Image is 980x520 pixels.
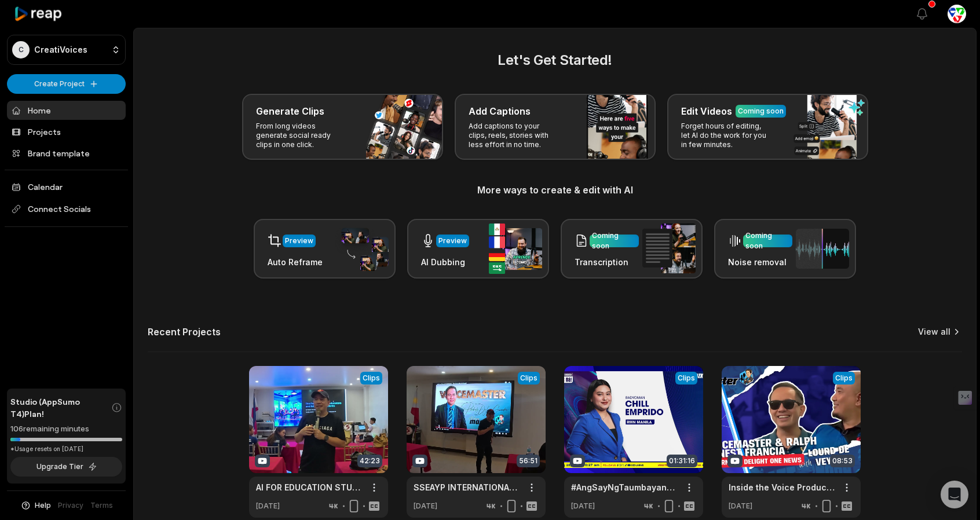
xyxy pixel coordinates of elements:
[34,45,87,55] p: CreatiVoices
[7,144,126,163] a: Brand template
[148,50,962,71] h2: Let's Get Started!
[592,230,637,251] div: Coming soon
[256,104,324,118] h3: Generate Clips
[285,236,313,246] div: Preview
[335,226,389,272] img: auto_reframe.png
[20,500,51,511] button: Help
[642,224,696,273] img: transcription.png
[738,106,784,116] div: Coming soon
[438,236,467,246] div: Preview
[414,481,520,493] a: SSEAYP INTERNATIONAL PHILIPPINES TALKS ON AI
[681,104,732,118] h3: Edit Videos
[10,423,122,435] div: 106 remaining minutes
[256,481,363,493] a: AI FOR EDUCATION STUDENTS
[148,326,221,338] h2: Recent Projects
[7,177,126,196] a: Calendar
[268,256,323,268] h3: Auto Reframe
[421,256,469,268] h3: AI Dubbing
[745,230,790,251] div: Coming soon
[469,122,558,149] p: Add captions to your clips, reels, stories with less effort in no time.
[469,104,531,118] h3: Add Captions
[148,183,962,197] h3: More ways to create & edit with AI
[796,229,849,269] img: noise_removal.png
[571,481,678,493] a: #AngSayNgTaumbayanAlamsNa | [DATE]
[681,122,771,149] p: Forget hours of editing, let AI do the work for you in few minutes.
[256,122,346,149] p: From long videos generate social ready clips in one click.
[12,41,30,58] div: C
[918,326,950,338] a: View all
[10,445,122,453] div: *Usage resets on [DATE]
[10,396,111,420] span: Studio (AppSumo T4) Plan!
[7,122,126,141] a: Projects
[90,500,113,511] a: Terms
[941,481,968,508] div: Open Intercom Messenger
[7,101,126,120] a: Home
[10,457,122,477] button: Upgrade Tier
[489,224,542,274] img: ai_dubbing.png
[7,199,126,219] span: Connect Socials
[575,256,639,268] h3: Transcription
[7,74,126,94] button: Create Project
[728,256,792,268] h3: Noise removal
[729,481,835,493] a: Inside the Voice Production Industry | AFTERNOON DELIGHT ONE NEWS with [PERSON_NAME]
[35,500,51,511] span: Help
[58,500,83,511] a: Privacy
